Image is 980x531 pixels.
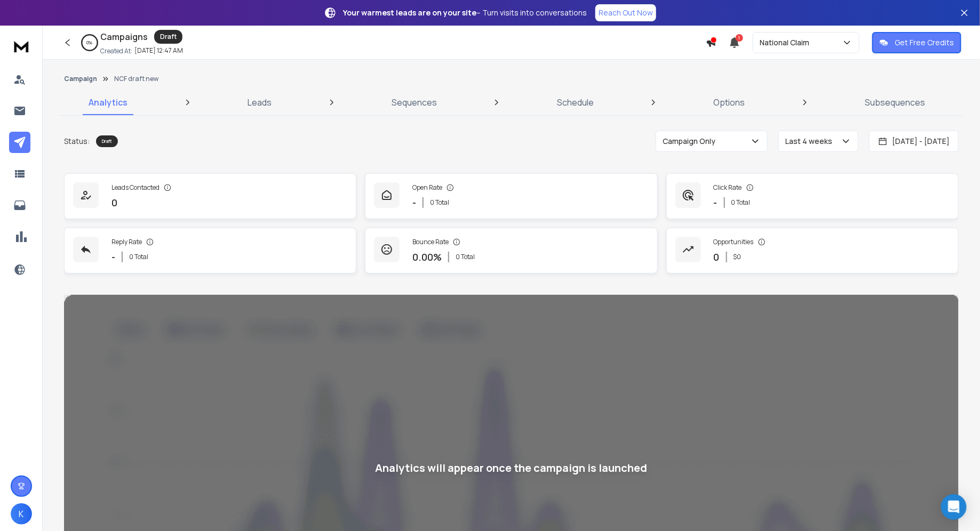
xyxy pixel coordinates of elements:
[859,90,932,115] a: Subsequences
[64,228,356,273] a: Reply Rate-0 Total
[736,34,743,42] span: 1
[456,253,475,261] p: 0 Total
[714,250,720,264] p: 0
[392,96,437,109] p: Sequences
[365,228,657,273] a: Bounce Rate0.00%0 Total
[111,195,117,210] p: 0
[895,37,954,48] p: Get Free Credits
[343,7,476,18] strong: Your warmest leads are on your site
[734,253,742,261] p: $ 0
[412,183,442,192] p: Open Rate
[64,75,97,83] button: Campaign
[599,7,653,18] p: Reach Out Now
[412,250,442,264] p: 0.00 %
[595,4,656,21] a: Reach Out Now
[129,253,148,261] p: 0 Total
[82,90,134,115] a: Analytics
[785,136,836,147] p: Last 4 weeks
[412,195,416,210] p: -
[760,37,814,48] p: National Claim
[376,461,648,476] div: Analytics will appear once the campaign is launched
[714,183,742,192] p: Click Rate
[11,36,32,56] img: logo
[100,30,148,43] h1: Campaigns
[666,228,959,273] a: Opportunities0$0
[111,250,115,264] p: -
[714,96,745,109] p: Options
[343,7,587,18] p: – Turn visits into conversations
[412,238,449,246] p: Bounce Rate
[64,173,356,219] a: Leads Contacted0
[11,503,32,525] button: K
[134,46,183,55] p: [DATE] 12:47 AM
[365,173,657,219] a: Open Rate-0 Total
[248,96,272,109] p: Leads
[96,135,118,147] div: Draft
[114,75,158,83] p: NCF draft new
[111,238,142,246] p: Reply Rate
[430,198,449,207] p: 0 Total
[707,90,752,115] a: Options
[89,96,128,109] p: Analytics
[865,96,926,109] p: Subsequences
[714,195,718,210] p: -
[154,30,182,44] div: Draft
[64,136,90,147] p: Status:
[241,90,278,115] a: Leads
[551,90,600,115] a: Schedule
[666,173,959,219] a: Click Rate-0 Total
[714,238,754,246] p: Opportunities
[872,32,961,53] button: Get Free Credits
[663,136,720,147] p: Campaign Only
[87,39,93,46] p: 0 %
[100,47,132,55] p: Created At:
[869,131,959,152] button: [DATE] - [DATE]
[385,90,443,115] a: Sequences
[731,198,751,207] p: 0 Total
[111,183,160,192] p: Leads Contacted
[557,96,594,109] p: Schedule
[941,494,967,520] div: Open Intercom Messenger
